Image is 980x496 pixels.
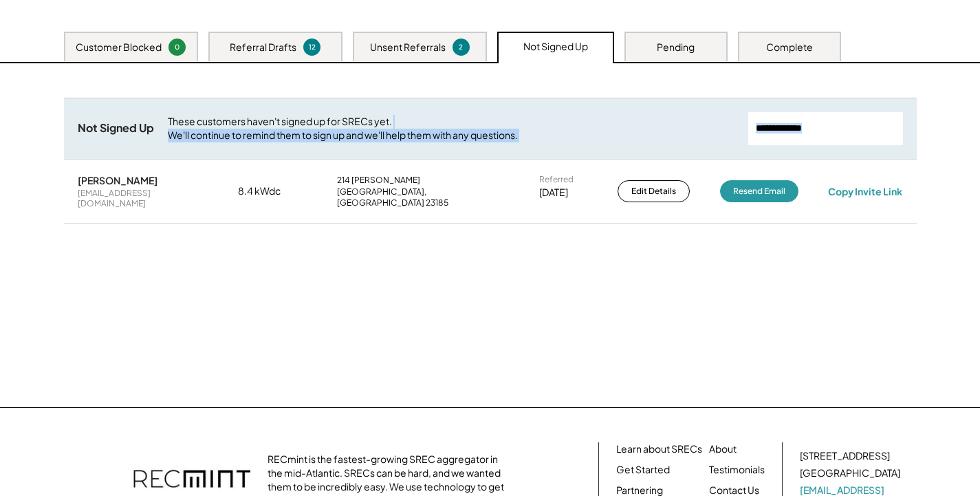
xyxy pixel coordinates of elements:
div: 0 [171,42,184,52]
button: Resend Email [720,180,798,202]
div: Referred [539,174,574,185]
div: Unsent Referrals [370,41,446,54]
div: 214 [PERSON_NAME] [337,175,420,186]
div: 8.4 kWdc [238,184,307,198]
div: [STREET_ADDRESS] [800,449,890,463]
div: Referral Drafts [230,41,296,54]
div: [PERSON_NAME] [78,174,157,186]
div: 12 [305,42,318,52]
div: [EMAIL_ADDRESS][DOMAIN_NAME] [78,188,208,209]
div: [GEOGRAPHIC_DATA] [800,466,900,480]
div: [DATE] [539,186,568,200]
a: Learn about SRECs [616,442,702,456]
div: Complete [766,41,813,54]
button: Edit Details [618,180,690,202]
div: 2 [455,42,468,52]
div: Pending [657,41,695,54]
a: Testimonials [709,463,765,477]
div: Not Signed Up [78,121,154,136]
a: Get Started [616,463,670,477]
div: [GEOGRAPHIC_DATA], [GEOGRAPHIC_DATA] 23185 [337,186,509,208]
a: About [709,442,737,456]
div: Copy Invite Link [828,185,902,197]
div: These customers haven't signed up for SRECs yet. We'll continue to remind them to sign up and we'... [168,115,734,142]
div: Not Signed Up [523,40,588,54]
div: Customer Blocked [76,41,162,54]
